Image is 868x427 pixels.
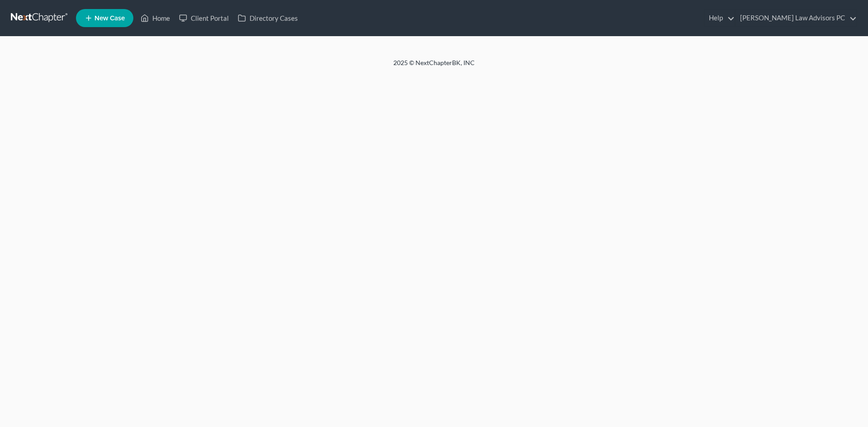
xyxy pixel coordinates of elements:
a: Client Portal [175,10,233,26]
div: 2025 © NextChapterBK, INC [176,58,692,75]
a: Directory Cases [233,10,302,26]
new-legal-case-button: New Case [76,9,133,27]
a: Help [704,10,735,26]
a: [PERSON_NAME] Law Advisors PC [736,10,857,26]
a: Home [136,10,175,26]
